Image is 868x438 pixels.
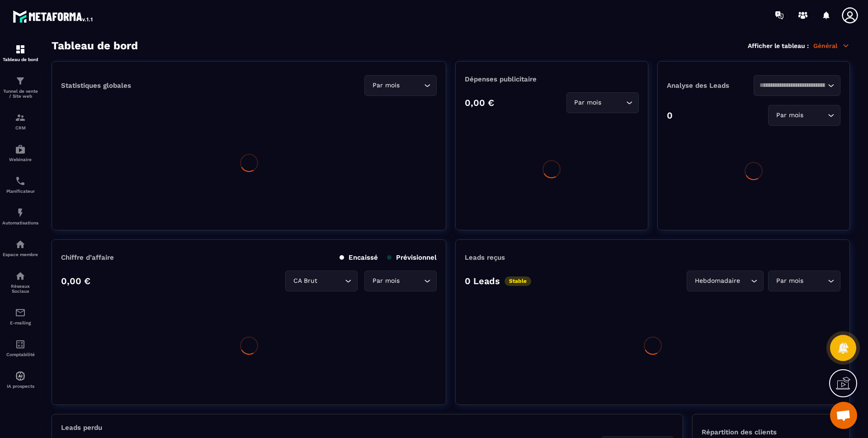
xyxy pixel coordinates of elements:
[465,97,494,108] p: 0,00 €
[566,92,639,113] div: Search for option
[768,105,840,126] div: Search for option
[813,42,850,50] p: Général
[2,252,38,257] p: Espace membre
[702,428,840,436] p: Répartition des clients
[805,276,826,286] input: Search for option
[319,276,343,286] input: Search for option
[2,220,38,225] p: Automatisations
[401,276,422,286] input: Search for option
[2,89,38,99] p: Tunnel de vente / Site web
[15,339,26,350] img: accountant
[465,75,638,83] p: Dépenses publicitaire
[2,105,38,137] a: formationformationCRM
[52,39,138,52] h3: Tableau de bord
[291,276,319,286] span: CA Brut
[759,81,826,90] input: Search for option
[465,276,500,286] p: 0 Leads
[15,371,26,381] img: automations
[61,276,90,286] p: 0,00 €
[2,37,38,69] a: formationformationTableau de bord
[15,271,26,281] img: social-network
[364,75,437,96] div: Search for option
[285,271,358,291] div: Search for option
[61,424,102,432] p: Leads perdu
[742,276,749,286] input: Search for option
[2,264,38,300] a: social-networksocial-networkRéseaux Sociaux
[748,42,809,49] p: Afficher le tableau :
[805,110,826,120] input: Search for option
[15,239,26,250] img: automations
[370,81,401,90] span: Par mois
[465,253,505,262] p: Leads reçus
[2,200,38,232] a: automationsautomationsAutomatisations
[364,271,437,291] div: Search for option
[2,332,38,364] a: accountantaccountantComptabilité
[15,207,26,218] img: automations
[830,402,857,429] a: Ouvrir le chat
[572,98,604,108] span: Par mois
[2,320,38,325] p: E-mailing
[2,69,38,105] a: formationformationTunnel de vente / Site web
[774,110,805,120] span: Par mois
[2,169,38,200] a: schedulerschedulerPlanificateur
[2,352,38,357] p: Comptabilité
[340,253,378,262] p: Encaissé
[15,176,26,186] img: scheduler
[15,44,26,55] img: formation
[15,307,26,318] img: email
[604,98,624,108] input: Search for option
[13,8,94,24] img: logo
[401,81,422,90] input: Search for option
[2,57,38,62] p: Tableau de bord
[2,157,38,162] p: Webinaire
[2,189,38,194] p: Planificateur
[754,75,840,96] div: Search for option
[15,144,26,155] img: automations
[61,81,131,90] p: Statistiques globales
[2,125,38,130] p: CRM
[2,137,38,169] a: automationsautomationsWebinaire
[370,276,401,286] span: Par mois
[387,253,437,262] p: Prévisionnel
[768,271,840,291] div: Search for option
[15,112,26,123] img: formation
[2,284,38,294] p: Réseaux Sociaux
[693,276,742,286] span: Hebdomadaire
[2,384,38,389] p: IA prospects
[505,276,531,286] p: Stable
[687,271,764,291] div: Search for option
[2,232,38,264] a: automationsautomationsEspace membre
[15,76,26,86] img: formation
[667,110,673,121] p: 0
[61,253,114,262] p: Chiffre d’affaire
[774,276,805,286] span: Par mois
[667,81,754,90] p: Analyse des Leads
[2,300,38,332] a: emailemailE-mailing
